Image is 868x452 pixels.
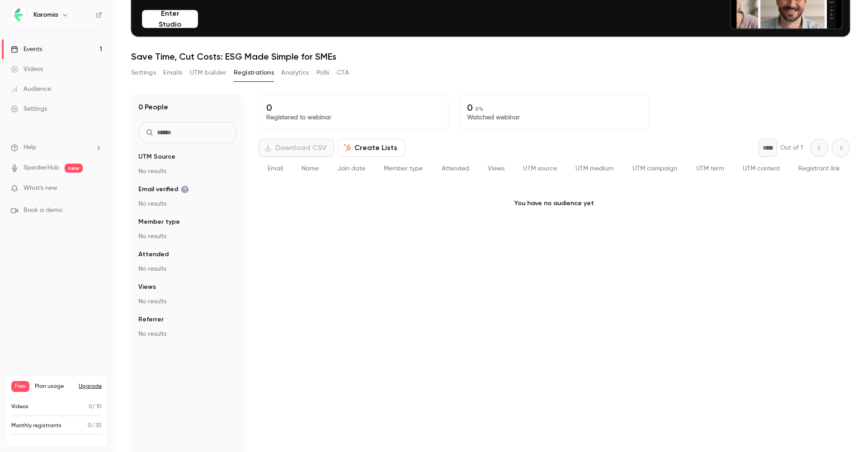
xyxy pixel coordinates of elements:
p: / 10 [89,403,102,411]
p: Out of 1 [780,143,803,152]
button: Registrations [234,66,274,80]
h1: Save Time, Cut Costs: ESG Made Simple for SMEs [131,51,850,62]
div: Audience [11,85,51,94]
h6: Karomia [33,10,58,19]
button: Analytics [281,66,309,80]
button: Enter Studio [142,10,198,28]
span: Registrant link [798,165,840,172]
div: Videos [11,65,43,74]
div: Events [11,45,42,54]
span: Plan usage [35,383,73,390]
p: 0 [266,102,441,113]
p: No results [138,232,237,241]
p: Videos [11,403,28,411]
span: UTM Source [138,152,175,161]
span: Referrer [138,315,164,324]
span: new [65,164,83,173]
div: People list [259,157,850,181]
p: Monthly registrants [11,422,61,430]
button: Polls [316,66,330,80]
span: Views [138,282,156,292]
span: 0 [88,423,91,428]
span: 0 [89,404,92,410]
p: Registered to webinar [266,113,441,122]
span: What's new [24,184,57,193]
img: Karomia [11,8,26,22]
button: Create Lists [338,139,405,157]
span: UTM content [743,165,780,172]
span: Name [302,165,319,172]
iframe: Noticeable Trigger [91,184,102,193]
p: No results [138,167,237,176]
p: No results [138,264,237,273]
button: Emails [163,66,182,80]
span: UTM source [523,165,557,172]
p: No results [138,199,237,208]
button: CTA [337,66,349,80]
button: Upgrade [79,383,102,390]
button: Settings [131,66,156,80]
span: Attended [138,250,169,259]
p: You have no audience yet [259,181,850,226]
span: Join date [337,165,365,172]
button: UTM builder [190,66,226,80]
h1: 0 People [138,102,168,113]
span: UTM campaign [632,165,677,172]
span: Member type [384,165,423,172]
p: No results [138,297,237,306]
div: Settings [11,104,47,113]
span: UTM term [696,165,724,172]
span: UTM medium [576,165,613,172]
span: Help [24,143,37,152]
section: facet-groups [138,152,237,339]
span: Book a demo [24,206,62,215]
span: Attended [442,165,469,172]
span: Member type [138,217,180,226]
li: help-dropdown-opener [11,143,102,152]
a: SpeakerHub [24,163,59,173]
p: / 30 [88,422,102,430]
span: Views [488,165,505,172]
p: No results [138,330,237,339]
p: 0 [467,102,642,113]
p: Watched webinar [467,113,642,122]
span: Email verified [138,185,189,194]
span: Email [268,165,283,172]
span: Free [11,381,29,392]
span: 0 % [475,106,483,112]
